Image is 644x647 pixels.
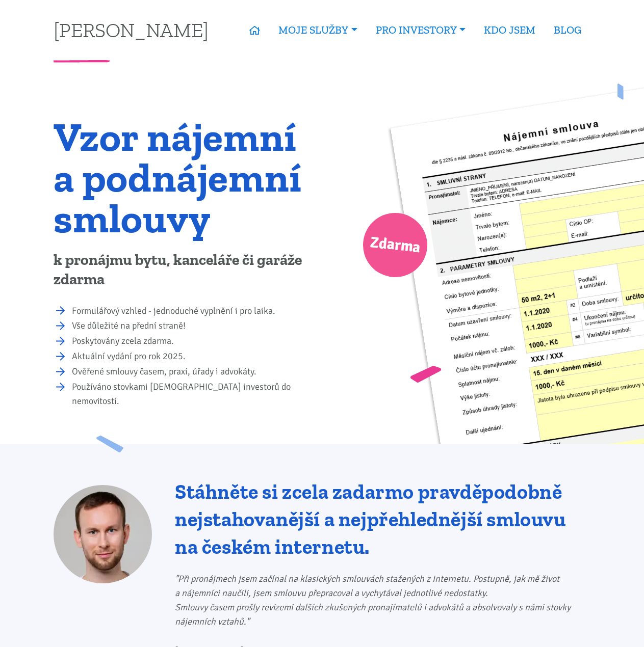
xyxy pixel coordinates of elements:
a: MOJE SLUŽBY [269,18,366,42]
a: [PERSON_NAME] [54,20,209,40]
li: Vše důležité na přední straně! [72,319,315,333]
li: Formulářový vzhled - jednoduché vyplnění i pro laika. [72,304,315,318]
li: Ověřené smlouvy časem, praxí, úřady i advokáty. [72,365,315,379]
p: k pronájmu bytu, kanceláře či garáže zdarma [54,251,315,289]
span: Zdarma [369,229,422,261]
li: Poskytovány zcela zdarma. [72,334,315,348]
li: Aktuální vydání pro rok 2025. [72,349,315,364]
a: KDO JSEM [475,18,545,42]
li: Používáno stovkami [DEMOGRAPHIC_DATA] investorů do nemovitostí. [72,380,315,409]
img: Tomáš Kučera [54,485,152,583]
h2: Stáhněte si zcela zadarmo pravděpodobně nejstahovanější a nejpřehlednější smlouvu na českém inter... [175,478,590,560]
a: PRO INVESTORY [367,18,475,42]
a: BLOG [545,18,590,42]
h1: Vzor nájemní a podnájemní smlouvy [54,116,315,238]
i: "Při pronájmech jsem začínal na klasických smlouvách stažených z internetu. Postupně, jak mě živo... [175,573,571,627]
